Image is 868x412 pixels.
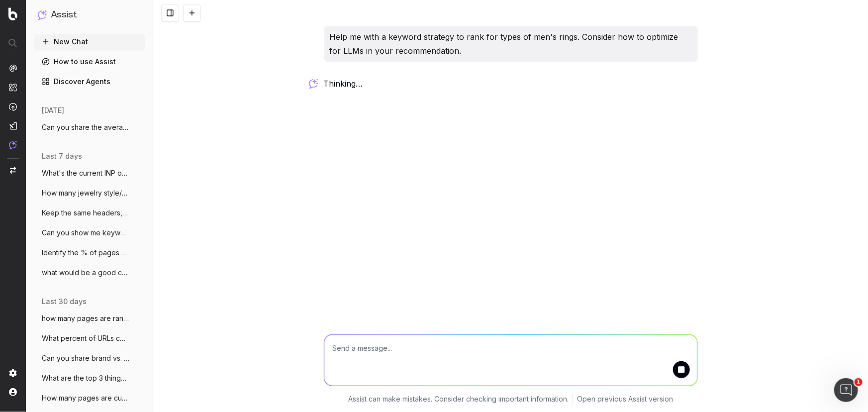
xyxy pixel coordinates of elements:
img: Assist [38,10,47,19]
span: last 30 days [42,297,87,307]
span: what would be a good category name for a [42,268,129,278]
span: What's the current INP of the site? [42,168,129,178]
button: Can you share the average click and CTR [34,119,145,135]
img: My account [9,388,17,396]
span: How many jewelry style/occasion queries [42,188,129,198]
img: Botify assist logo [309,79,318,89]
span: last 7 days [42,151,82,161]
p: Assist can make mistakes. Consider checking important information. [348,394,569,404]
button: New Chat [34,34,145,50]
p: Help me with a keyword strategy to rank for types of men's rings. Consider how to optimize for LL... [330,30,692,58]
span: 1 [855,378,863,386]
button: Identify the % of pages on site with les [34,245,145,261]
img: Analytics [9,64,17,72]
a: Discover Agents [34,74,145,90]
img: Activation [9,103,17,111]
a: Open previous Assist version [577,394,673,404]
img: Switch project [10,167,16,174]
button: What are the top 3 things I can do to im [34,370,145,386]
img: Assist [9,141,17,149]
span: What are the top 3 things I can do to im [42,373,129,383]
button: Can you share brand vs. non brand clicks [34,350,145,366]
button: What's the current INP of the site? [34,165,145,181]
span: How many pages are currently indexed on [42,393,129,403]
img: Botify logo [8,7,17,20]
a: How to use Assist [34,54,145,70]
span: What percent of URLs containing "collect [42,333,129,343]
button: Keep the same headers, but make the foll [34,205,145,221]
img: Setting [9,369,17,377]
span: how many pages are ranking for the term [42,313,129,323]
iframe: Intercom live chat [834,378,858,402]
span: Can you show me keywords that have [PERSON_NAME] [42,228,129,238]
span: [DATE] [42,105,64,115]
span: Can you share the average click and CTR [42,122,129,132]
span: Identify the % of pages on site with les [42,248,129,258]
button: what would be a good category name for a [34,265,145,281]
button: Can you show me keywords that have [PERSON_NAME] [34,225,145,241]
span: Keep the same headers, but make the foll [42,208,129,218]
img: Studio [9,122,17,130]
img: Intelligence [9,83,17,92]
h1: Assist [51,8,77,22]
button: Assist [38,8,141,22]
span: Can you share brand vs. non brand clicks [42,353,129,363]
button: How many jewelry style/occasion queries [34,185,145,201]
button: What percent of URLs containing "collect [34,330,145,346]
button: how many pages are ranking for the term [34,310,145,326]
button: How many pages are currently indexed on [34,390,145,406]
